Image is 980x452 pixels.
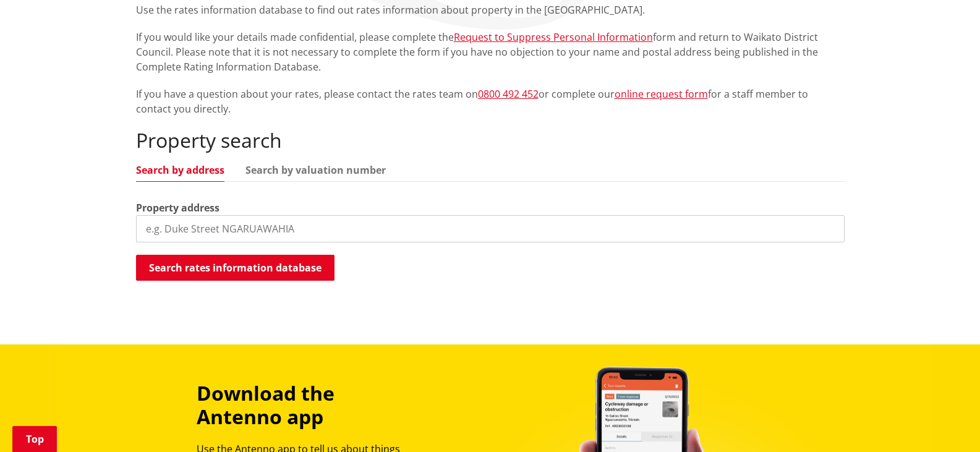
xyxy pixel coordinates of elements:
[136,30,845,74] p: If you would like your details made confidential, please complete the form and return to Waikato ...
[136,255,334,281] button: Search rates information database
[454,30,653,44] a: Request to Suppress Personal Information
[12,426,57,452] a: Top
[923,400,968,445] iframe: Messenger Launcher
[136,200,219,215] label: Property address
[615,87,708,101] a: online request form
[197,382,420,429] h3: Download the Antenno app
[478,87,539,101] a: 0800 492 452
[245,165,386,175] a: Search by valuation number
[136,129,845,152] h2: Property search
[136,165,224,175] a: Search by address
[136,2,845,17] p: Use the rates information database to find out rates information about property in the [GEOGRAPHI...
[136,215,845,242] input: e.g. Duke Street NGARUAWAHIA
[136,87,845,116] p: If you have a question about your rates, please contact the rates team on or complete our for a s...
